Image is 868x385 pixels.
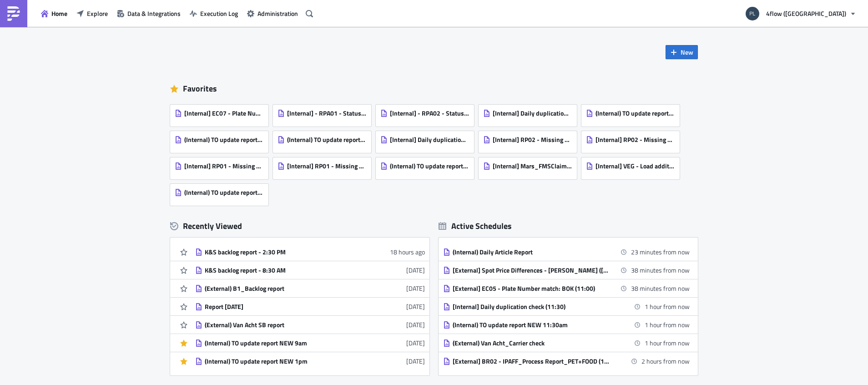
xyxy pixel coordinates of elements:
div: [External] EC05 - Plate Number match: BOK (11:00) [453,284,612,293]
time: 2025-08-26 11:30 [645,320,690,329]
a: [Internal] - RPA01 - Status setting - iTMS Input [273,100,376,127]
span: [Internal] Daily duplication check (11:30) [493,109,572,117]
time: 2025-08-21T13:55:38Z [406,302,425,311]
a: [Internal] RP01 - Missing Pick-up - Loads [170,153,273,179]
span: (Internal) TO update report NEW 1pm [184,136,263,144]
a: [Internal] Daily duplication check (15:30) [376,127,479,153]
button: Execution Log [185,6,242,20]
span: [Internal] VEG - Load additional Information [595,162,675,170]
button: Data & Integrations [112,6,185,20]
time: 2025-08-26 11:30 [645,338,690,348]
a: (External) B1_Backlog report[DATE] [195,279,425,297]
time: 2025-08-26 12:00 [641,356,690,366]
div: K&S backlog report - 2:30 PM [205,248,364,256]
time: 2025-08-26 11:00 [631,265,690,275]
time: 2025-08-14T12:01:47Z [406,356,425,366]
span: Execution Log [200,9,238,18]
a: (External) Van Acht_Carrier check1 hour from now [443,334,690,352]
a: (Internal) TO update report NEW 11:30am [581,100,684,127]
div: Favorites [170,82,698,96]
div: (Internal) TO update report NEW 1pm [205,357,364,365]
a: (Internal) Daily Article Report23 minutes from now [443,243,690,261]
div: [Internal] Daily duplication check (11:30) [453,303,612,311]
time: 2025-08-14T12:02:36Z [406,338,425,348]
button: Administration [242,6,303,20]
div: (Internal) TO update report NEW 9am [205,339,364,347]
button: Home [36,6,72,20]
time: 2025-08-21T08:40:39Z [406,320,425,329]
a: (External) Van Acht SB report[DATE] [195,316,425,334]
div: K&S backlog report - 8:30 AM [205,266,364,274]
div: Recently Viewed [170,219,429,233]
a: [Internal] RP01 - Missing Pick-up - Status [273,153,376,179]
span: [Internal] EC07 - Plate Number Character Restrictions [184,109,263,117]
a: (Internal) TO update report NEW 4pm [376,153,479,179]
div: (External) Van Acht SB report [205,321,364,329]
a: (Internal) TO update report NEW 11:30am1 hour from now [443,316,690,334]
span: [Internal] - RPA02 - Status setting - iTMS Input [390,109,469,117]
div: (Internal) TO update report NEW 11:30am [453,321,612,329]
a: [Internal] EC07 - Plate Number Character Restrictions [170,100,273,127]
a: [Internal] Daily duplication check (11:30) [479,100,581,127]
span: (Internal) TO update report NEW 9am [184,188,263,197]
span: [Internal] Mars_FMSClaimsReport (Daily 04:45) [493,162,572,170]
a: Report [DATE][DATE] [195,298,425,315]
div: [External] Spot Price Differences - [PERSON_NAME] ([DATE] - 11:00) [453,266,612,274]
span: 4flow ([GEOGRAPHIC_DATA]) [766,9,846,18]
span: (Internal) TO update report NEW 4pm [390,162,469,170]
div: (External) B1_Backlog report [205,284,364,293]
a: (Internal) TO update report NEW 1pm [170,127,273,153]
time: 2025-08-22T14:26:21Z [406,284,425,293]
span: [Internal] RP02 - Missing Delivery - Loads [595,136,675,144]
div: (Internal) Daily Article Report [453,248,612,256]
a: [External] EC05 - Plate Number match: BOK (11:00)38 minutes from now [443,279,690,297]
span: [Internal] RP02 - Missing Delivery - Status [493,136,572,144]
a: [External] BR02 - IPAFF_Process Report_PET+FOOD (12:00)2 hours from now [443,352,690,370]
button: 4flow ([GEOGRAPHIC_DATA]) [740,4,861,24]
a: [Internal] VEG - Load additional Information [581,153,684,179]
a: K&S backlog report - 8:30 AM[DATE] [195,261,425,279]
time: 2025-08-25T07:43:12Z [406,265,425,275]
button: Explore [72,6,112,20]
div: [External] BR02 - IPAFF_Process Report_PET+FOOD (12:00) [453,357,612,365]
span: [Internal] RP01 - Missing Pick-up - Status [287,162,366,170]
a: (Internal) TO update report NEW 3pm [273,127,376,153]
a: [Internal] Mars_FMSClaimsReport (Daily 04:45) [479,153,581,179]
span: New [681,47,693,57]
img: PushMetrics [6,6,21,21]
a: [Internal] - RPA02 - Status setting - iTMS Input [376,100,479,127]
time: 2025-08-25T13:56:13Z [390,247,425,257]
span: (Internal) TO update report NEW 3pm [287,136,366,144]
button: New [666,45,698,59]
time: 2025-08-26 11:30 [645,302,690,311]
a: [Internal] RP02 - Missing Delivery - Loads [581,127,684,153]
a: K&S backlog report - 2:30 PM18 hours ago [195,243,425,261]
span: Explore [87,9,108,18]
time: 2025-08-26 10:45 [631,247,690,257]
div: Active Schedules [439,221,512,231]
div: (External) Van Acht_Carrier check [453,339,612,347]
span: [Internal] RP01 - Missing Pick-up - Loads [184,162,263,170]
a: [Internal] Daily duplication check (11:30)1 hour from now [443,298,690,315]
a: (Internal) TO update report NEW 1pm[DATE] [195,352,425,370]
span: [Internal] Daily duplication check (15:30) [390,136,469,144]
span: [Internal] - RPA01 - Status setting - iTMS Input [287,109,366,117]
span: Home [51,9,67,18]
a: (Internal) TO update report NEW 9am [170,179,273,206]
span: Data & Integrations [127,9,181,18]
span: (Internal) TO update report NEW 11:30am [595,109,675,117]
img: Avatar [745,6,760,21]
a: [External] Spot Price Differences - [PERSON_NAME] ([DATE] - 11:00)38 minutes from now [443,261,690,279]
a: (Internal) TO update report NEW 9am[DATE] [195,334,425,352]
a: [Internal] RP02 - Missing Delivery - Status [479,127,581,153]
div: Report [DATE] [205,303,364,311]
time: 2025-08-26 11:00 [631,284,690,293]
span: Administration [257,9,298,18]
